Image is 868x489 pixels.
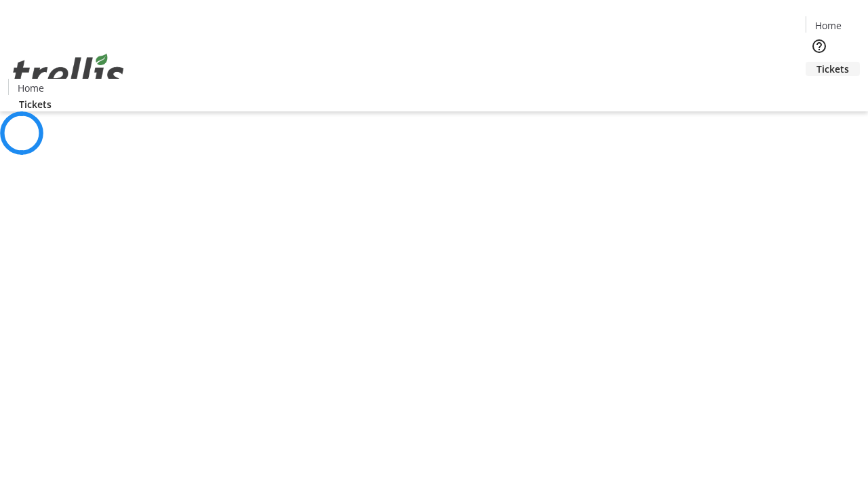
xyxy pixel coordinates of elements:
button: Cart [806,76,833,103]
span: Tickets [19,97,52,111]
button: Help [806,33,833,60]
span: Home [18,81,44,95]
span: Home [815,18,842,33]
span: Tickets [816,62,849,76]
a: Tickets [806,62,860,76]
img: Orient E2E Organization d0hUur2g40's Logo [8,39,129,107]
a: Tickets [8,97,62,111]
a: Home [806,18,850,33]
a: Home [9,81,52,95]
